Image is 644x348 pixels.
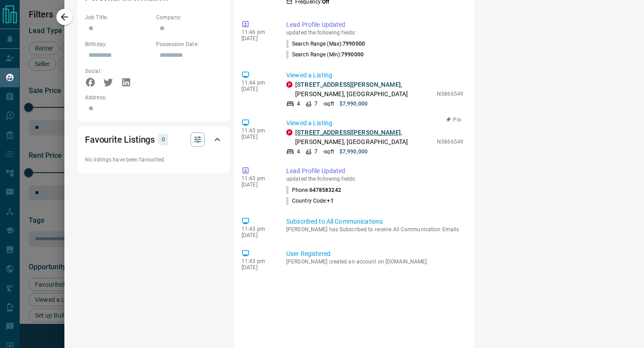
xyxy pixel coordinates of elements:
[286,197,334,205] p: Country Code :
[437,138,463,146] p: N3866549
[343,41,365,47] span: 7990000
[241,264,273,271] p: [DATE]
[85,93,223,102] p: Address:
[286,166,463,176] p: Lead Profile Updated
[286,71,463,80] p: Viewed a Listing
[286,249,463,259] p: User Registered
[241,226,273,232] p: 11:43 pm
[286,51,364,59] p: Search Range (Min) :
[341,51,364,58] span: 7990000
[85,67,152,75] p: Social:
[85,156,223,164] p: No listings have been favourited
[241,258,273,264] p: 11:43 pm
[241,80,273,86] p: 11:44 pm
[286,119,463,128] p: Viewed a Listing
[295,129,401,136] a: [STREET_ADDRESS][PERSON_NAME]
[297,100,300,108] p: 4
[339,100,368,108] p: $7,990,000
[314,148,318,156] p: 7
[241,29,273,35] p: 11:46 pm
[286,186,341,194] p: Phone :
[295,128,432,147] p: , [PERSON_NAME], [GEOGRAPHIC_DATA]
[156,13,223,21] p: Company:
[286,20,463,30] p: Lead Profile Updated
[85,13,152,21] p: Job Title:
[241,86,273,92] p: [DATE]
[314,100,318,108] p: 7
[161,135,165,144] p: 0
[241,127,273,134] p: 11:43 pm
[286,30,463,36] p: updated the following fields:
[286,81,292,88] div: property.ca
[241,35,273,42] p: [DATE]
[85,132,155,147] h2: Favourite Listings
[241,232,273,238] p: [DATE]
[437,90,463,98] p: N3866549
[339,148,368,156] p: $7,990,000
[441,116,467,124] button: Pin
[327,198,333,204] span: +1
[241,182,273,188] p: [DATE]
[297,148,300,156] p: 4
[286,129,292,136] div: property.ca
[85,129,223,150] div: Favourite Listings0
[286,176,463,182] p: updated the following fields:
[286,217,463,226] p: Subscribed to All Communications
[241,175,273,182] p: 11:43 pm
[295,80,432,99] p: , [PERSON_NAME], [GEOGRAPHIC_DATA]
[295,81,401,88] a: [STREET_ADDRESS][PERSON_NAME]
[241,134,273,140] p: [DATE]
[309,187,341,193] span: 6478583242
[286,259,463,265] p: [PERSON_NAME] created an account on [DOMAIN_NAME]
[286,226,463,233] p: [PERSON_NAME] has Subscribed to receive All Communication Emails
[323,100,334,108] p: - sqft
[85,40,152,48] p: Birthday:
[156,40,223,48] p: Possession Date:
[286,40,365,48] p: Search Range (Max) :
[323,148,334,156] p: - sqft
